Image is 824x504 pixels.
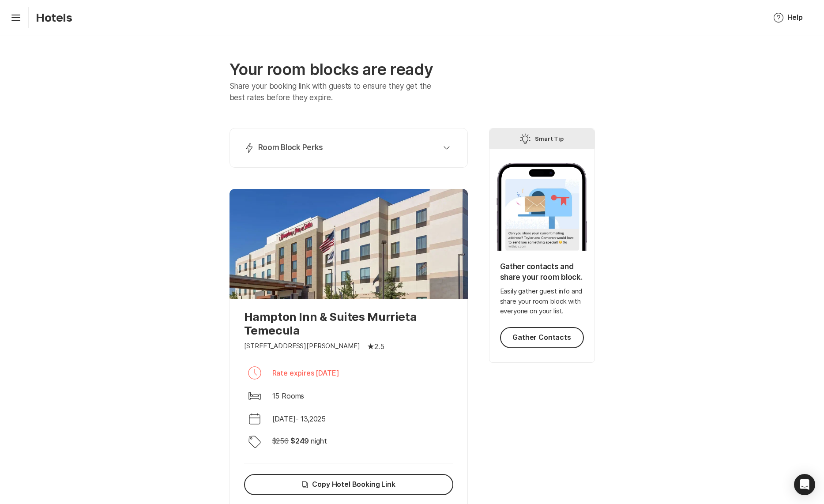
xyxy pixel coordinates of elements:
p: Rate expires [DATE] [272,368,339,378]
p: Room Block Perks [258,143,324,153]
p: Easily gather guest info and share your room block with everyone on your list. [500,286,584,316]
p: [DATE] - 13 , 2025 [272,414,326,424]
p: $ 256 [272,436,289,446]
p: $ 249 [290,436,309,446]
p: 15 Rooms [272,391,305,401]
button: Copy Hotel Booking Link [244,474,453,495]
p: Hotels [36,11,72,24]
p: 2.5 [374,341,384,352]
button: Room Block Perks [241,139,457,157]
p: Hampton Inn & Suites Murrieta Temecula [244,310,453,337]
p: Smart Tip [535,133,564,144]
p: Gather contacts and share your room block. [500,262,584,283]
p: [STREET_ADDRESS][PERSON_NAME] [244,341,361,351]
button: Gather Contacts [500,327,584,348]
button: Help [763,7,813,28]
p: Share your booking link with guests to ensure they get the best rates before they expire. [230,81,444,103]
p: night [311,436,327,446]
div: Open Intercom Messenger [794,474,815,495]
p: Your room blocks are ready [230,60,468,79]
